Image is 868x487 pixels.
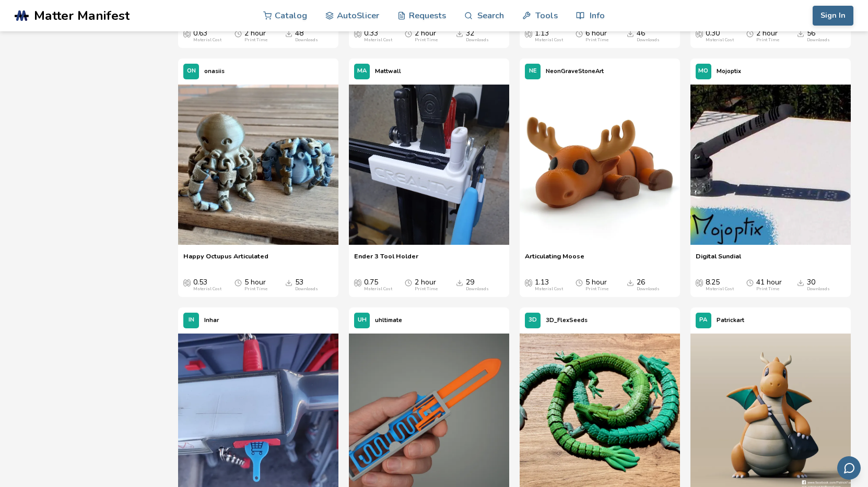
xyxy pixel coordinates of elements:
[183,29,191,38] span: Average Cost
[375,66,401,77] p: Mattwall
[696,29,703,38] span: Average Cost
[295,29,318,43] div: 48
[357,68,367,75] span: MA
[706,278,734,292] div: 8.25
[706,287,734,292] div: Material Cost
[295,38,318,43] div: Downloads
[415,287,438,292] div: Print Time
[375,315,402,326] p: uhltimate
[466,278,489,292] div: 29
[34,8,130,23] span: Matter Manifest
[717,66,741,77] p: Mojoptix
[364,278,392,292] div: 0.75
[696,252,741,268] a: Digital Sundial
[756,278,782,292] div: 41 hour
[637,287,660,292] div: Downloads
[717,315,744,326] p: Patrickart
[627,29,634,38] span: Downloads
[746,29,754,38] span: Average Print Time
[244,38,267,43] div: Print Time
[699,317,707,324] span: PA
[354,29,361,38] span: Average Cost
[525,252,584,268] a: Articulating Moose
[807,29,830,43] div: 56
[627,278,634,287] span: Downloads
[204,66,225,77] p: onasiis
[415,38,438,43] div: Print Time
[706,38,734,43] div: Material Cost
[706,29,734,43] div: 0.30
[285,278,292,287] span: Downloads
[466,29,489,43] div: 32
[354,278,361,287] span: Average Cost
[756,38,779,43] div: Print Time
[204,315,219,326] p: Inhar
[285,29,292,38] span: Downloads
[698,68,708,75] span: MO
[364,38,392,43] div: Material Cost
[837,456,861,480] button: Send feedback via email
[187,68,196,75] span: ON
[696,278,703,287] span: Average Cost
[244,29,267,43] div: 2 hour
[546,66,604,77] p: NeonGraveStoneArt
[354,252,418,268] a: Ender 3 Tool Holder
[585,287,608,292] div: Print Time
[193,287,221,292] div: Material Cost
[405,29,412,38] span: Average Print Time
[813,6,853,26] button: Sign In
[456,278,463,287] span: Downloads
[637,38,660,43] div: Downloads
[807,38,830,43] div: Downloads
[529,317,537,324] span: 3D
[456,29,463,38] span: Downloads
[234,278,242,287] span: Average Print Time
[807,278,830,292] div: 30
[535,287,563,292] div: Material Cost
[529,68,537,75] span: NE
[797,278,804,287] span: Downloads
[797,29,804,38] span: Downloads
[576,278,583,287] span: Average Print Time
[415,278,438,292] div: 2 hour
[585,278,608,292] div: 5 hour
[364,29,392,43] div: 0.33
[525,29,532,38] span: Average Cost
[364,287,392,292] div: Material Cost
[193,29,221,43] div: 0.63
[358,317,367,324] span: UH
[807,287,830,292] div: Downloads
[193,38,221,43] div: Material Cost
[756,29,779,43] div: 2 hour
[189,317,194,324] span: IN
[756,287,779,292] div: Print Time
[244,287,267,292] div: Print Time
[193,278,221,292] div: 0.53
[183,278,191,287] span: Average Cost
[525,278,532,287] span: Average Cost
[585,38,608,43] div: Print Time
[466,287,489,292] div: Downloads
[535,38,563,43] div: Material Cost
[746,278,754,287] span: Average Print Time
[405,278,412,287] span: Average Print Time
[585,29,608,43] div: 6 hour
[295,278,318,292] div: 53
[244,278,267,292] div: 5 hour
[183,252,268,268] a: Happy Octupus Articulated
[415,29,438,43] div: 2 hour
[535,29,563,43] div: 1.13
[637,29,660,43] div: 46
[637,278,660,292] div: 26
[466,38,489,43] div: Downloads
[576,29,583,38] span: Average Print Time
[234,29,242,38] span: Average Print Time
[546,315,588,326] p: 3D_FlexSeeds
[295,287,318,292] div: Downloads
[535,278,563,292] div: 1.13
